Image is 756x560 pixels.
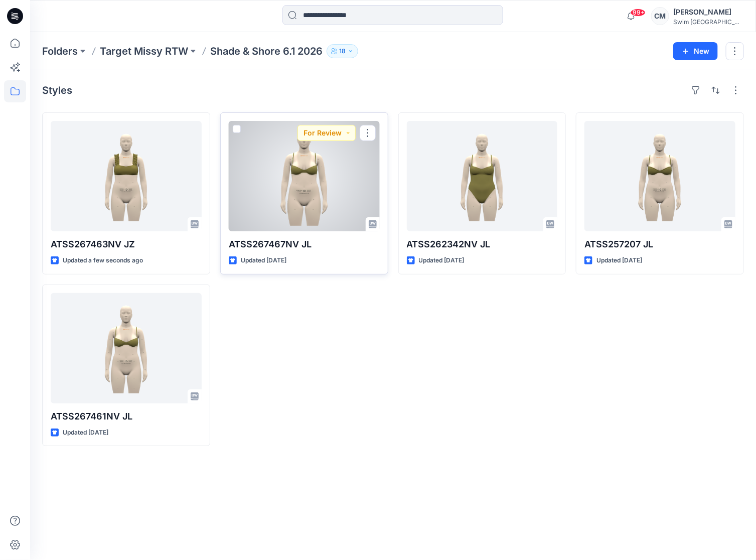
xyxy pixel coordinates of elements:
[339,46,346,57] p: 18
[419,255,465,266] p: Updated [DATE]
[51,237,202,251] p: ATSS267463NV JZ
[229,121,380,231] a: ATSS267467NV JL
[42,84,72,96] h4: Styles
[51,121,202,231] a: ATSS267463NV JZ
[241,255,286,266] p: Updated [DATE]
[407,237,558,251] p: ATSS262342NV JL
[63,428,108,438] p: Updated [DATE]
[673,42,718,60] button: New
[631,9,646,17] span: 99+
[42,44,78,58] a: Folders
[229,237,380,251] p: ATSS267467NV JL
[51,409,202,424] p: ATSS267461NV JL
[673,6,743,18] div: [PERSON_NAME]
[584,237,735,251] p: ATSS257207 JL
[651,7,669,25] div: CM
[51,293,202,403] a: ATSS267461NV JL
[407,121,558,231] a: ATSS262342NV JL
[596,255,642,266] p: Updated [DATE]
[63,255,143,266] p: Updated a few seconds ago
[327,44,358,58] button: 18
[210,44,323,58] p: Shade & Shore 6.1 2026
[584,121,735,231] a: ATSS257207 JL
[673,18,743,26] div: Swim [GEOGRAPHIC_DATA]
[100,44,188,58] a: Target Missy RTW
